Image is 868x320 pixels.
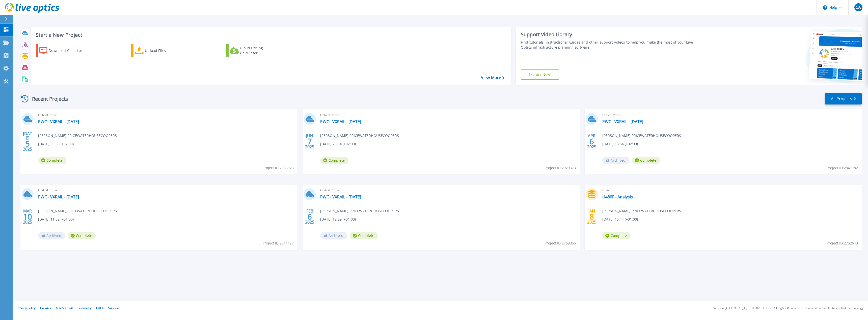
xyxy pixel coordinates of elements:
[320,188,577,193] span: Optical Prime
[68,232,96,239] span: Complete
[602,112,859,118] span: Optical Prime
[305,132,314,151] div: JUN 2025
[320,208,399,214] span: [PERSON_NAME] , PRICEWATERHOUSECOOPERS
[262,165,294,171] span: Project ID: 2963923
[226,44,283,57] a: Cloud Pricing Calculator
[307,215,312,219] span: 6
[38,119,79,124] a: PWC - VXRAIL - [DATE]
[545,240,576,246] span: Project ID: 2769055
[17,306,36,310] a: Privacy Policy
[602,217,638,222] span: [DATE] 15:44 (+01:00)
[23,215,32,219] span: 10
[602,208,681,214] span: [PERSON_NAME] , PRICEWATERHOUSECOOPERS
[108,306,119,310] a: Support
[56,306,73,310] a: Ads & Email
[320,232,347,239] span: Archived
[713,307,747,310] li: Version: [TECHNICAL_ID]
[38,188,294,193] span: Optical Prime
[49,46,89,56] div: Download Collector
[305,207,314,226] div: FEB 2025
[521,69,559,80] a: Explore Now!
[320,217,356,222] span: [DATE] 12:29 (+01:00)
[40,306,51,310] a: Cookies
[320,112,577,118] span: Optical Prime
[38,232,65,239] span: Archived
[805,307,863,310] li: Powered by Live Optics, a Dell Technology
[602,188,859,193] span: Unity
[602,141,638,147] span: [DATE] 16:54 (+02:00)
[36,44,92,57] a: Download Collector
[521,31,701,38] div: Support Video Library
[589,215,594,219] span: 8
[521,40,701,50] div: Find tutorials, instructional guides and other support videos to help you make the most of your L...
[602,194,633,199] a: U480F - Analysis
[632,157,660,164] span: Complete
[19,93,75,105] div: Recent Projects
[587,207,596,226] div: JAN 2025
[36,32,504,38] h3: Start a New Project
[825,93,862,104] a: All Projects
[131,44,187,57] a: Upload Files
[545,165,576,171] span: Project ID: 2929373
[262,240,294,246] span: Project ID: 2811127
[38,141,74,147] span: [DATE] 09:58 (+02:00)
[240,46,281,56] div: Cloud Pricing Calculator
[23,132,32,151] div: [DATE] 2025
[602,119,643,124] a: PWC - VXRAIL - [DATE]
[587,132,596,151] div: APR 2025
[320,119,361,124] a: PWC - VXRAIL - [DATE]
[77,306,92,310] a: Telemetry
[38,208,117,214] span: [PERSON_NAME] , PRICEWATERHOUSECOOPERS
[752,307,800,310] li: © 2025 Dell Inc. All Rights Reserved
[827,165,858,171] span: Project ID: 2847782
[602,157,629,164] span: Archived
[602,232,631,239] span: Complete
[320,141,356,147] span: [DATE] 20:34 (+02:00)
[350,232,378,239] span: Complete
[38,157,66,164] span: Complete
[38,112,294,118] span: Optical Prime
[25,141,30,146] span: 5
[320,133,399,138] span: [PERSON_NAME] , PRICEWATERHOUSECOOPERS
[320,194,361,199] a: PWC - VXRAIL - [DATE]
[145,46,185,56] div: Upload Files
[23,207,32,226] div: MAR 2025
[96,306,104,310] a: EULA
[827,240,858,246] span: Project ID: 2752643
[856,5,861,9] span: CA
[38,133,117,138] span: [PERSON_NAME] , PRICEWATERHOUSECOOPERS
[481,75,504,80] a: View More
[38,217,74,222] span: [DATE] 11:02 (+01:00)
[320,157,348,164] span: Complete
[602,133,681,138] span: [PERSON_NAME] , PRICEWATERHOUSECOOPERS
[38,194,79,199] a: PWC - VXRAIL - [DATE]
[307,139,312,144] span: 7
[589,139,594,144] span: 6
